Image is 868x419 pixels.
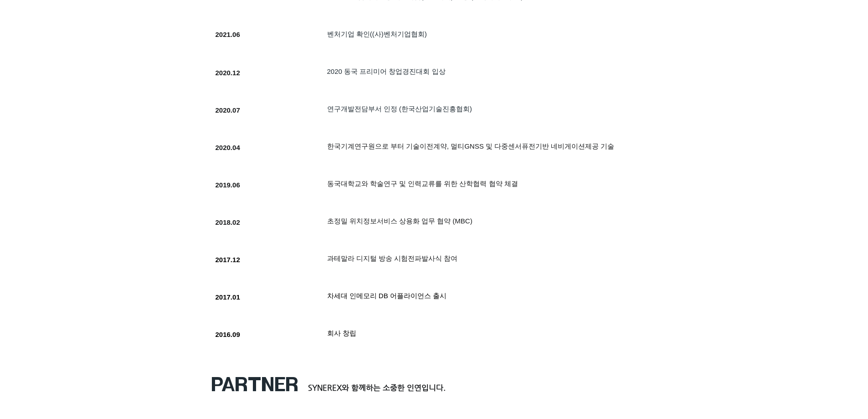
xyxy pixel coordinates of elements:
[327,29,618,39] h5: 벤처기업 확인((사)벤처기업협회)
[327,254,458,262] span: 과테말라 디지털 방송 시험전파발사식 참여
[216,218,240,226] span: 2018.02
[327,67,618,76] h5: 2020 동국 프리미어 창업경진대회 입상
[327,292,447,300] span: 차세대 인메모리 DB 어플라이언스 출시
[216,31,240,38] span: 2021.06
[327,142,615,150] span: 한국기계연구원으로 부터 기술이전계약, 멀티GNSS 및 다중센서퓨전기반 네비게이션제공 기술
[211,374,298,394] span: PARTNER
[216,106,240,114] span: 2020.07
[216,69,240,77] span: 2020.12
[327,105,472,113] span: ​연구개발전담부서 인정 (한국산업기술진흥협회)
[327,217,473,225] span: 초정밀 위치정보서비스 상용화 업무 협약 (MBC)
[216,181,240,189] span: 2019.06
[327,180,518,187] span: ​동국대학교와 학술연구 및 인력교류를 위한 산학협력 협약 체결
[216,256,240,264] span: 2017.12
[216,144,240,151] span: 2020.04
[308,383,446,392] span: SYNEREX와 함께하는 소중한 인연입니다.
[216,331,240,338] span: 2016.09
[216,293,240,301] span: 2017.01
[763,380,868,419] iframe: Wix Chat
[327,329,356,337] span: 회사 창립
